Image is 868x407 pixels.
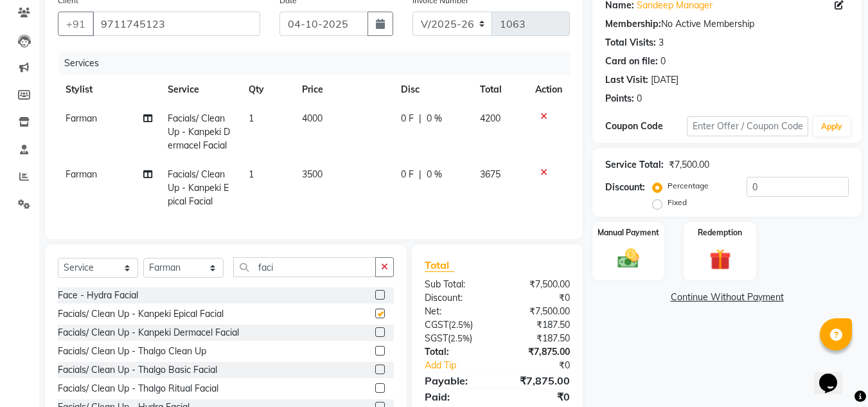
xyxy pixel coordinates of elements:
[415,389,497,404] div: Paid:
[58,307,224,321] div: Facials/ Clean Up - Kanpeki Epical Facial
[58,363,217,377] div: Facials/ Clean Up - Thalgo Basic Facial
[497,345,580,359] div: ₹7,875.00
[511,359,580,372] div: ₹0
[415,291,497,305] div: Discount:
[425,319,448,330] span: CGST
[814,356,855,394] iframe: chat widget
[659,36,664,50] div: 3
[450,333,470,343] span: 2.5%
[233,257,376,277] input: Search or Scan
[813,117,850,136] button: Apply
[598,227,659,239] label: Manual Payment
[302,113,323,124] span: 4000
[497,332,580,345] div: ₹187.50
[698,227,742,239] label: Redemption
[497,278,580,291] div: ₹7,500.00
[58,345,206,358] div: Facials/ Clean Up - Thalgo Clean Up
[637,92,642,105] div: 0
[427,112,442,125] span: 0 %
[497,318,580,332] div: ₹187.50
[451,320,470,330] span: 2.5%
[66,113,97,124] span: Farman
[160,75,240,104] th: Service
[415,318,497,332] div: ( )
[415,278,497,291] div: Sub Total:
[605,55,658,68] div: Card on file:
[480,113,500,124] span: 4200
[58,12,94,36] button: +91
[605,158,664,172] div: Service Total:
[401,112,414,125] span: 0 F
[425,332,448,344] span: SGST
[595,291,859,304] a: Continue Without Payment
[497,291,580,305] div: ₹0
[415,332,497,345] div: ( )
[472,75,528,104] th: Total
[605,73,648,87] div: Last Visit:
[651,73,678,87] div: [DATE]
[425,258,454,272] span: Total
[605,17,661,31] div: Membership:
[668,180,709,192] label: Percentage
[58,75,160,104] th: Stylist
[605,36,656,50] div: Total Visits:
[401,168,414,181] span: 0 F
[393,75,472,104] th: Disc
[605,120,686,133] div: Coupon Code
[249,113,254,124] span: 1
[605,181,645,194] div: Discount:
[241,75,294,104] th: Qty
[415,359,511,372] a: Add Tip
[58,289,138,302] div: Face - Hydra Facial
[168,168,229,207] span: Facials/ Clean Up - Kanpeki Epical Facial
[605,17,849,31] div: No Active Membership
[419,112,421,125] span: |
[168,113,230,151] span: Facials/ Clean Up - Kanpeki Dermacel Facial
[480,168,500,180] span: 3675
[249,168,254,180] span: 1
[415,305,497,318] div: Net:
[611,246,646,271] img: _cash.svg
[302,168,323,180] span: 3500
[668,197,687,208] label: Fixed
[605,92,634,105] div: Points:
[58,382,218,395] div: Facials/ Clean Up - Thalgo Ritual Facial
[497,373,580,388] div: ₹7,875.00
[427,168,442,181] span: 0 %
[687,116,808,136] input: Enter Offer / Coupon Code
[419,168,421,181] span: |
[527,75,570,104] th: Action
[669,158,709,172] div: ₹7,500.00
[703,246,738,273] img: _gift.svg
[415,373,497,388] div: Payable:
[66,168,97,180] span: Farman
[415,345,497,359] div: Total:
[497,305,580,318] div: ₹7,500.00
[93,12,260,36] input: Search by Name/Mobile/Email/Code
[294,75,393,104] th: Price
[497,389,580,404] div: ₹0
[660,55,666,68] div: 0
[59,51,580,75] div: Services
[58,326,239,339] div: Facials/ Clean Up - Kanpeki Dermacel Facial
